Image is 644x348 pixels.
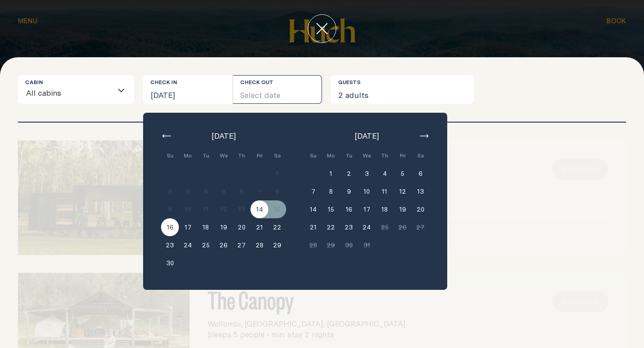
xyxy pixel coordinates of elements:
[322,218,340,236] button: 22
[179,200,197,218] button: 10
[340,182,358,200] button: 9
[250,182,268,200] button: 7
[215,236,233,254] button: 26
[340,165,358,182] button: 2
[304,218,322,236] button: 21
[197,236,215,254] button: 25
[161,254,179,272] button: 30
[215,218,233,236] button: 19
[322,182,340,200] button: 8
[358,236,376,254] button: 31
[161,236,179,254] button: 23
[304,182,322,200] button: 7
[268,182,286,200] button: 8
[215,147,233,165] div: We
[340,218,358,236] button: 23
[233,218,250,236] button: 20
[358,165,376,182] button: 3
[212,131,236,141] span: [DATE]
[304,236,322,254] button: 28
[411,200,429,218] button: 20
[268,200,286,218] button: 15
[233,147,250,165] div: Th
[250,200,268,218] button: 14
[411,165,429,182] button: 6
[340,147,358,165] div: Tu
[250,147,268,165] div: Fri
[25,83,62,103] span: All cabins
[215,182,233,200] button: 5
[340,200,358,218] button: 16
[304,147,322,165] div: Su
[233,182,250,200] button: 6
[268,218,286,236] button: 22
[322,236,340,254] button: 29
[161,182,179,200] button: 2
[411,218,429,236] button: 27
[376,182,394,200] button: 11
[304,200,322,218] button: 14
[376,147,394,165] div: Th
[358,182,376,200] button: 10
[376,165,394,182] button: 4
[62,85,112,103] input: Search for option
[250,236,268,254] button: 28
[394,182,411,200] button: 12
[331,75,474,104] button: 2 adults
[215,200,233,218] button: 12
[197,200,215,218] button: 11
[411,147,429,165] div: Sa
[233,236,250,254] button: 27
[358,147,376,165] div: We
[268,236,286,254] button: 29
[197,147,215,165] div: Tu
[338,79,360,86] label: Guests
[411,182,429,200] button: 13
[355,131,379,141] span: [DATE]
[179,147,197,165] div: Mo
[376,200,394,218] button: 18
[322,200,340,218] button: 15
[179,218,197,236] button: 17
[268,165,286,182] button: 1
[233,75,322,104] button: Select date
[161,200,179,218] button: 9
[197,182,215,200] button: 4
[179,236,197,254] button: 24
[250,218,268,236] button: 21
[394,147,411,165] div: Fri
[308,14,336,43] button: close
[18,75,134,104] div: Search for option
[394,165,411,182] button: 5
[322,147,340,165] div: Mo
[376,218,394,236] button: 25
[143,75,233,104] button: [DATE]
[322,165,340,182] button: 1
[161,218,179,236] button: 16
[340,236,358,254] button: 30
[161,147,179,165] div: Su
[358,200,376,218] button: 17
[179,182,197,200] button: 3
[268,147,286,165] div: Sa
[394,218,411,236] button: 26
[233,200,250,218] button: 13
[197,218,215,236] button: 18
[394,200,411,218] button: 19
[358,218,376,236] button: 24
